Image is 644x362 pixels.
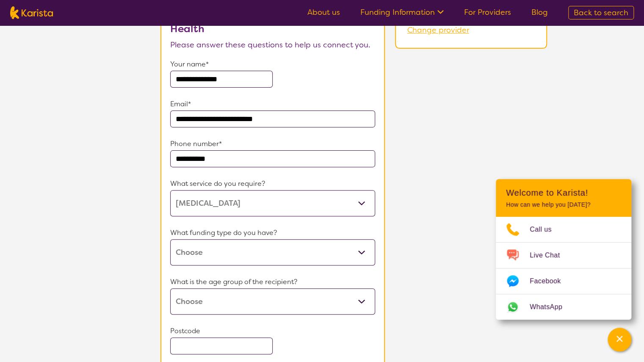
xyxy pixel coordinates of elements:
h2: Welcome to Karista! [506,188,621,198]
p: Please answer these questions to help us connect you. [170,39,375,51]
p: Your name* [170,58,375,71]
button: Channel Menu [608,328,631,351]
a: About us [307,7,340,17]
p: Email* [170,98,375,111]
ul: Choose channel [496,217,631,320]
span: Facebook [530,275,571,287]
a: Change provider [407,25,469,35]
span: Call us [530,223,562,236]
a: Blog [531,7,548,17]
p: What service do you require? [170,177,375,190]
p: Phone number* [170,138,375,150]
a: Back to search [568,6,634,19]
a: Web link opens in a new tab. [496,294,631,320]
img: Karista logo [10,6,53,19]
a: For Providers [464,7,511,17]
a: Funding Information [360,7,444,17]
span: WhatsApp [530,301,572,313]
p: What funding type do you have? [170,227,375,239]
div: Channel Menu [496,179,631,320]
span: Live Chat [530,249,570,262]
p: How can we help you [DATE]? [506,201,621,208]
p: Postcode [170,325,375,337]
span: Back to search [574,8,628,18]
p: What is the age group of the recipient? [170,276,375,288]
